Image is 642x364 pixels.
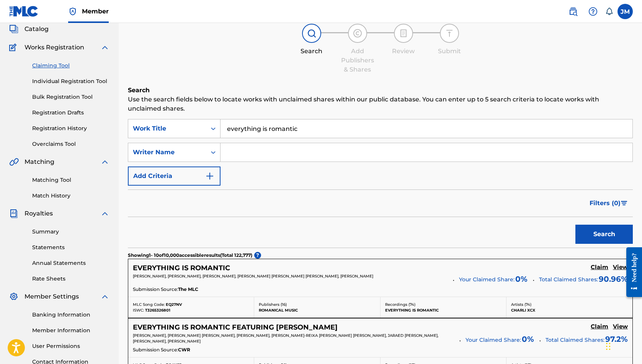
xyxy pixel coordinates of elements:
[32,192,109,200] a: Match History
[128,86,633,95] h6: Search
[32,326,109,335] a: Member Information
[604,327,642,364] iframe: Chat Widget
[9,24,49,34] a: CatalogCatalog
[133,148,202,157] div: Writer Name
[466,336,521,344] span: Your Claimed Share:
[259,307,375,313] p: ROMANICAL MUSIC
[546,336,604,343] span: Total Claimed Shares:
[32,93,109,101] a: Bulk Registration Tool
[133,308,144,313] span: ISWC:
[613,323,628,330] h5: View
[9,292,18,301] img: Member Settings
[32,228,109,236] a: Summary
[385,302,502,307] p: Recordings ( 74 )
[565,4,581,19] a: Public Search
[133,302,165,307] span: MLC Song Code:
[32,275,109,283] a: Rate Sheets
[100,43,109,52] img: expand
[585,4,601,19] div: Help
[539,276,598,283] span: Total Claimed Shares:
[430,47,469,56] div: Submit
[621,240,642,304] iframe: Resource Center
[605,8,613,15] div: Notifications
[511,302,628,307] p: Artists ( 74 )
[32,176,109,184] a: Matching Tool
[591,323,608,330] h5: Claim
[32,259,109,267] a: Annual Statements
[307,29,316,38] img: step indicator icon for Search
[259,302,375,307] p: Publishers ( 16 )
[9,209,18,218] img: Royalties
[32,77,109,85] a: Individual Registration Tool
[617,4,633,19] div: User Menu
[32,311,109,319] a: Banking Information
[399,29,408,38] img: step indicator icon for Review
[591,264,608,271] h5: Claim
[613,264,628,271] h5: View
[133,286,178,293] span: Submission Source:
[511,307,628,313] p: CHARLI XCX
[68,7,77,16] img: Top Rightsholder
[9,43,19,52] img: Works Registration
[133,323,338,332] h5: EVERYTHING IS ROMANTIC FEATURING CAROLINE POLACHEK
[515,273,528,285] span: 0 %
[445,29,454,38] img: step indicator icon for Submit
[621,201,627,206] img: filter
[9,6,39,17] img: MLC Logo
[128,119,633,248] form: Search Form
[25,292,79,301] span: Member Settings
[32,140,109,148] a: Overclaims Tool
[100,292,109,301] img: expand
[32,342,109,350] a: User Permissions
[82,7,109,16] span: Member
[459,276,515,284] span: Your Claimed Share:
[32,109,109,117] a: Registration Drafts
[613,264,628,272] a: View
[25,157,54,166] span: Matching
[133,124,202,133] div: Work Title
[522,333,534,345] span: 0 %
[585,194,633,213] button: Filters (0)
[338,47,377,74] div: Add Publishers & Shares
[178,346,190,353] span: CWR
[613,323,628,331] a: View
[353,29,362,38] img: step indicator icon for Add Publishers & Shares
[178,286,198,293] span: The MLC
[599,273,628,285] span: 90.96 %
[100,209,109,218] img: expand
[32,124,109,132] a: Registration History
[590,199,621,208] span: Filters ( 0 )
[128,252,252,259] p: Showing 1 - 10 of 10,000 accessible results (Total 122,777 )
[588,7,598,16] img: help
[254,252,261,259] span: ?
[128,166,221,186] button: Add Criteria
[606,335,611,358] div: Drag
[25,24,49,34] span: Catalog
[128,95,633,113] p: Use the search fields below to locate works with unclaimed shares within our public database. You...
[145,308,170,313] span: T3265326801
[25,43,84,52] span: Works Registration
[166,302,182,307] span: EQ27NV
[133,333,438,344] span: [PERSON_NAME], [PERSON_NAME] [PERSON_NAME], [PERSON_NAME], [PERSON_NAME]-REIXA [PERSON_NAME] [PER...
[205,171,214,181] img: 9d2ae6d4665cec9f34b9.svg
[292,47,331,56] div: Search
[133,346,178,353] span: Submission Source:
[9,157,19,166] img: Matching
[384,47,423,56] div: Review
[9,24,18,34] img: Catalog
[575,225,633,244] button: Search
[133,264,230,273] h5: EVERYTHING IS ROMANTIC
[32,62,109,70] a: Claiming Tool
[25,209,53,218] span: Royalties
[133,274,373,279] span: [PERSON_NAME], [PERSON_NAME], [PERSON_NAME], [PERSON_NAME] [PERSON_NAME] [PERSON_NAME], [PERSON_N...
[32,243,109,251] a: Statements
[100,157,109,166] img: expand
[568,7,578,16] img: search
[385,307,502,313] p: EVERYTHING IS ROMANTIC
